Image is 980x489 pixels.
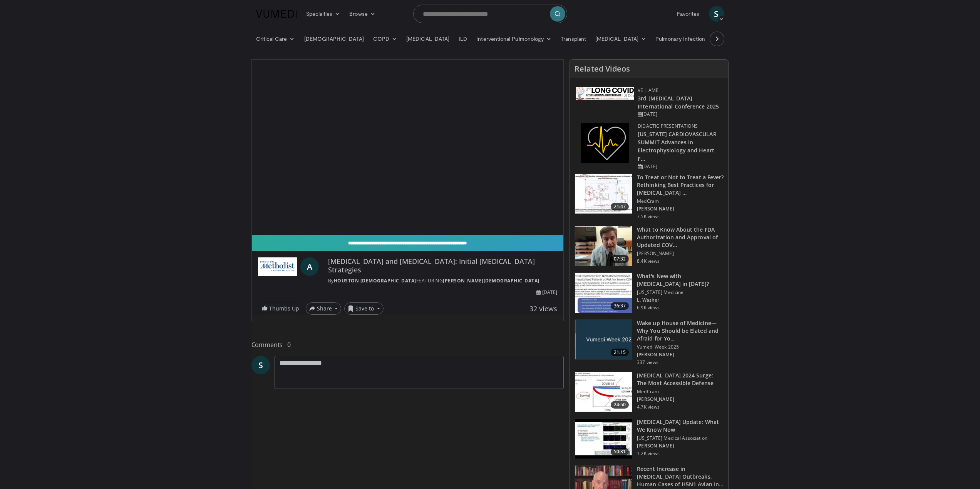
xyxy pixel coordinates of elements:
[591,31,651,47] a: [MEDICAL_DATA]
[344,302,384,315] button: Save to
[638,123,722,130] div: Didactic Presentations
[638,130,717,162] a: [US_STATE] CARDIOVASCULAR SUMMIT Advances in Electrophysiology and Heart F…
[576,87,634,100] img: a2792a71-925c-4fc2-b8ef-8d1b21aec2f7.png.150x105_q85_autocrop_double_scale_upscale_version-0.2.jpg
[369,31,402,47] a: COPD
[638,163,722,170] div: [DATE]
[258,302,303,314] a: Thumbs Up
[637,344,724,350] p: Vumedi Week 2025
[638,95,719,110] a: 3rd [MEDICAL_DATA] International Conference 2025
[611,349,629,356] span: 21:15
[672,6,704,22] a: Favorites
[637,389,724,395] p: MedCram
[575,418,724,459] a: 50:31 [MEDICAL_DATA] Update: What We Know Now [US_STATE] Medical Association [PERSON_NAME] 1.2K v...
[638,87,658,93] a: VE | AME
[345,6,380,22] a: Browse
[300,257,319,276] a: A
[258,257,297,276] img: Houston Methodist
[637,297,724,303] p: L. Washer
[637,258,660,264] p: 8.4K views
[575,226,724,267] a: 07:32 What to Know About the FDA Authorization and Approval of Updated COV… [PERSON_NAME] 8.4K views
[575,419,632,459] img: 19a428b5-5656-4318-a23a-026ddc9b227b.150x105_q85_crop-smart_upscale.jpg
[300,31,369,47] a: [DEMOGRAPHIC_DATA]
[611,401,629,409] span: 24:50
[637,396,724,402] p: [PERSON_NAME]
[637,289,724,295] p: [US_STATE] Medicine
[302,6,345,22] a: Specialties
[556,31,591,47] a: Transplant
[637,305,660,311] p: 6.9K views
[251,356,270,374] a: S
[637,250,724,257] p: [PERSON_NAME]
[413,5,567,23] input: Search topics, interventions
[575,319,724,365] a: 21:15 Wake up House of Medicine—Why You Should be Elated and Afraid for Yo… Vumedi Week 2025 [PER...
[611,203,629,210] span: 21:47
[611,302,629,310] span: 36:37
[575,320,632,360] img: f302a613-4137-484c-b785-d9f4af40bf5c.jpg.150x105_q85_crop-smart_upscale.jpg
[443,277,539,284] a: [PERSON_NAME][DEMOGRAPHIC_DATA]
[637,359,658,365] p: 337 views
[637,206,724,212] p: [PERSON_NAME]
[334,277,416,284] a: Houston [DEMOGRAPHIC_DATA]
[709,6,724,22] a: S
[575,174,632,214] img: 17417671-29c8-401a-9d06-236fa126b08d.150x105_q85_crop-smart_upscale.jpg
[251,340,564,350] span: Comments 0
[637,352,724,358] p: [PERSON_NAME]
[611,255,629,263] span: 07:32
[252,60,564,235] video-js: Video Player
[575,174,724,220] a: 21:47 To Treat or Not to Treat a Fever? Rethinking Best Practices for [MEDICAL_DATA] … MedCram [P...
[454,31,472,47] a: ILD
[637,451,660,457] p: 1.2K views
[637,443,724,449] p: [PERSON_NAME]
[575,372,632,412] img: e061ce18-75ad-465c-af8e-059c67850b5a.150x105_q85_crop-smart_upscale.jpg
[536,289,557,296] div: [DATE]
[575,226,632,266] img: a1e50555-b2fd-4845-bfdc-3eac51376964.150x105_q85_crop-smart_upscale.jpg
[256,10,297,18] img: VuMedi Logo
[637,404,660,410] p: 4.7K views
[251,31,300,47] a: Critical Care
[637,174,724,197] h3: To Treat or Not to Treat a Fever? Rethinking Best Practices for [MEDICAL_DATA] …
[637,418,724,434] h3: [MEDICAL_DATA] Update: What We Know Now
[638,111,722,118] div: [DATE]
[637,226,724,249] h3: What to Know About the FDA Authorization and Approval of Updated COV…
[637,372,724,387] h3: [MEDICAL_DATA] 2024 Surge: The Most Accessible Defense
[328,257,558,274] h4: [MEDICAL_DATA] and [MEDICAL_DATA]: Initial [MEDICAL_DATA] Strategies
[306,302,342,315] button: Share
[328,277,558,284] div: By FEATURING
[575,273,632,313] img: e6ac19ea-06ec-4e73-bb2e-8837b1071482.150x105_q85_crop-smart_upscale.jpg
[472,31,556,47] a: Interventional Pulmonology
[402,31,454,47] a: [MEDICAL_DATA]
[637,272,724,288] h3: What's New with [MEDICAL_DATA] in [DATE]?
[611,448,629,456] span: 50:31
[575,372,724,412] a: 24:50 [MEDICAL_DATA] 2024 Surge: The Most Accessible Defense MedCram [PERSON_NAME] 4.7K views
[529,304,557,313] span: 32 views
[575,272,724,313] a: 36:37 What's New with [MEDICAL_DATA] in [DATE]? [US_STATE] Medicine L. Washer 6.9K views
[637,198,724,204] p: MedCram
[637,214,660,220] p: 7.5K views
[637,319,724,342] h3: Wake up House of Medicine—Why You Should be Elated and Afraid for Yo…
[651,31,717,47] a: Pulmonary Infection
[575,64,630,73] h4: Related Videos
[637,465,724,488] h3: Recent Increase in [MEDICAL_DATA] Outbreaks, Human Cases of H5N1 Avian In…
[637,435,724,441] p: [US_STATE] Medical Association
[581,123,629,163] img: 1860aa7a-ba06-47e3-81a4-3dc728c2b4cf.png.150x105_q85_autocrop_double_scale_upscale_version-0.2.png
